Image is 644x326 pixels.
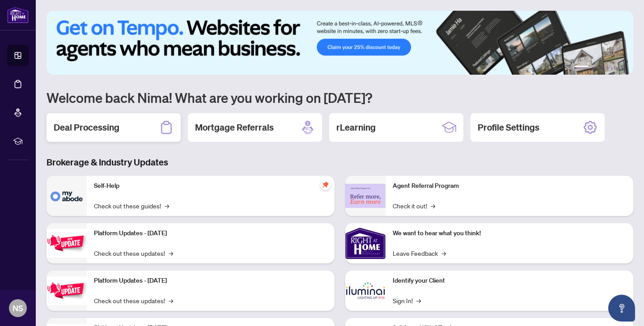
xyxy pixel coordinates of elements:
[47,89,633,106] h1: Welcome back Nima! What are you working on [DATE]?
[336,121,376,134] h2: rLearning
[320,179,331,190] span: pushpin
[393,248,446,258] a: Leave Feedback→
[621,66,624,69] button: 6
[393,181,626,191] p: Agent Referral Program
[54,121,119,134] h2: Deal Processing
[592,66,596,69] button: 2
[416,296,421,305] span: →
[195,121,274,134] h2: Mortgage Referrals
[94,248,173,258] a: Check out these updates!→
[94,296,173,305] a: Check out these updates!→
[345,271,386,311] img: Identify your Client
[608,295,635,322] button: Open asap
[47,276,87,305] img: Platform Updates - July 8, 2025
[47,156,633,169] h3: Brokerage & Industry Updates
[47,176,87,216] img: Self-Help
[393,229,626,238] p: We want to hear what you think!
[47,11,633,75] img: Slide 0
[7,7,29,23] img: logo
[393,276,626,286] p: Identify your Client
[94,201,169,211] a: Check out these guides!→
[441,248,446,258] span: →
[574,66,589,69] button: 1
[606,66,610,69] button: 4
[393,201,435,211] a: Check it out!→
[169,296,173,305] span: →
[599,66,603,69] button: 3
[614,66,617,69] button: 5
[345,223,386,263] img: We want to hear what you think!
[94,276,327,286] p: Platform Updates - [DATE]
[165,201,169,211] span: →
[431,201,435,211] span: →
[169,248,173,258] span: →
[94,229,327,238] p: Platform Updates - [DATE]
[94,181,327,191] p: Self-Help
[393,296,421,305] a: Sign In!→
[47,229,87,257] img: Platform Updates - July 21, 2025
[13,302,23,314] span: NS
[478,121,539,134] h2: Profile Settings
[345,184,386,208] img: Agent Referral Program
